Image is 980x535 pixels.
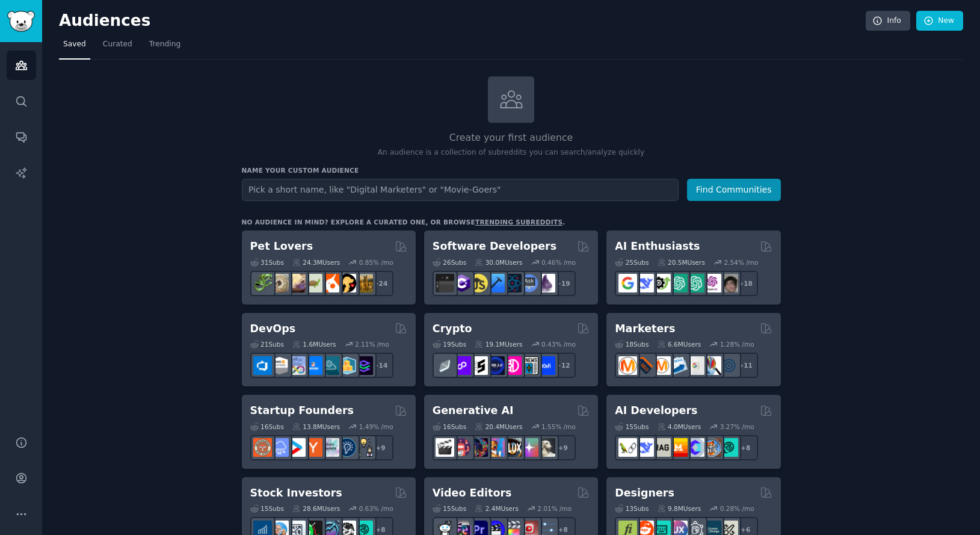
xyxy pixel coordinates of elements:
[354,274,373,292] img: dogbreed
[452,438,471,457] img: dalle2
[669,274,688,292] img: chatgpt_promptDesign
[337,274,356,292] img: PetAdvice
[686,356,704,375] img: googleads
[292,258,340,267] div: 24.3M Users
[703,356,721,375] img: MarketingResearch
[469,274,488,292] img: learnjavascript
[452,274,471,292] img: csharp
[368,271,393,296] div: + 24
[475,218,562,226] a: trending subreddits
[733,435,758,460] div: + 8
[321,356,339,375] img: platformengineering
[537,356,555,375] img: defi_
[270,438,289,457] img: SaaS
[337,438,356,457] img: Entrepreneurship
[368,435,393,460] div: + 9
[270,356,289,375] img: AWS_Certified_Experts
[687,179,781,201] button: Find Communities
[452,356,471,375] img: 0xPolygon
[253,356,272,375] img: azuredevops
[724,258,758,267] div: 2.54 % /mo
[354,438,373,457] img: growmybusiness
[520,356,538,375] img: CryptoNews
[658,504,701,513] div: 9.8M Users
[618,438,637,457] img: LangChain
[304,274,322,292] img: turtle
[250,340,284,348] div: 21 Sub s
[103,39,132,50] span: Curated
[433,486,512,501] h2: Video Editors
[703,438,721,457] img: llmops
[475,422,522,431] div: 20.4M Users
[253,274,272,292] img: herpetology
[541,422,576,431] div: 1.55 % /mo
[59,35,90,60] a: Saved
[618,274,637,292] img: GoogleGeminiAI
[537,438,555,457] img: DreamBooth
[469,438,488,457] img: deepdream
[250,258,284,267] div: 31 Sub s
[292,504,340,513] div: 28.6M Users
[686,274,704,292] img: chatgpt_prompts_
[652,356,671,375] img: AskMarketing
[475,504,519,513] div: 2.4M Users
[720,340,754,348] div: 1.28 % /mo
[635,274,654,292] img: DeepSeek
[287,356,306,375] img: Docker_DevOps
[503,438,522,457] img: FluxAI
[733,271,758,296] div: + 18
[475,340,522,348] div: 19.1M Users
[618,356,637,375] img: content_marketing
[733,353,758,378] div: + 11
[615,486,674,501] h2: Designers
[520,438,538,457] img: starryai
[99,35,137,60] a: Curated
[433,504,466,513] div: 15 Sub s
[916,11,963,31] a: New
[658,258,705,267] div: 20.5M Users
[615,422,649,431] div: 15 Sub s
[550,353,576,378] div: + 12
[304,356,322,375] img: DevOpsLinks
[669,356,688,375] img: Emailmarketing
[433,340,466,348] div: 19 Sub s
[503,274,522,292] img: reactnative
[615,340,649,348] div: 18 Sub s
[503,356,522,375] img: defiblockchain
[433,422,466,431] div: 16 Sub s
[359,258,393,267] div: 0.85 % /mo
[520,274,538,292] img: AskComputerScience
[541,340,576,348] div: 0.43 % /mo
[652,274,671,292] img: AItoolsCatalog
[433,403,514,418] h2: Generative AI
[615,403,697,418] h2: AI Developers
[149,39,180,50] span: Trending
[537,274,555,292] img: elixir
[658,422,701,431] div: 4.0M Users
[145,35,185,60] a: Trending
[242,218,566,226] div: No audience in mind? Explore a curated one, or browse .
[304,438,322,457] img: ycombinator
[250,486,342,501] h2: Stock Investors
[359,504,393,513] div: 0.63 % /mo
[720,274,738,292] img: ArtificalIntelligence
[615,504,649,513] div: 13 Sub s
[250,239,313,254] h2: Pet Lovers
[292,340,336,348] div: 1.6M Users
[63,39,86,50] span: Saved
[720,422,754,431] div: 3.27 % /mo
[7,11,35,32] img: GummySearch logo
[321,274,339,292] img: cockatiel
[59,11,866,31] h2: Audiences
[436,274,454,292] img: software
[615,258,649,267] div: 25 Sub s
[486,438,505,457] img: sdforall
[475,258,522,267] div: 30.0M Users
[436,356,454,375] img: ethfinance
[250,321,296,336] h2: DevOps
[287,438,306,457] img: startup
[541,258,576,267] div: 0.46 % /mo
[652,438,671,457] img: Rag
[321,438,339,457] img: indiehackers
[433,239,556,254] h2: Software Developers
